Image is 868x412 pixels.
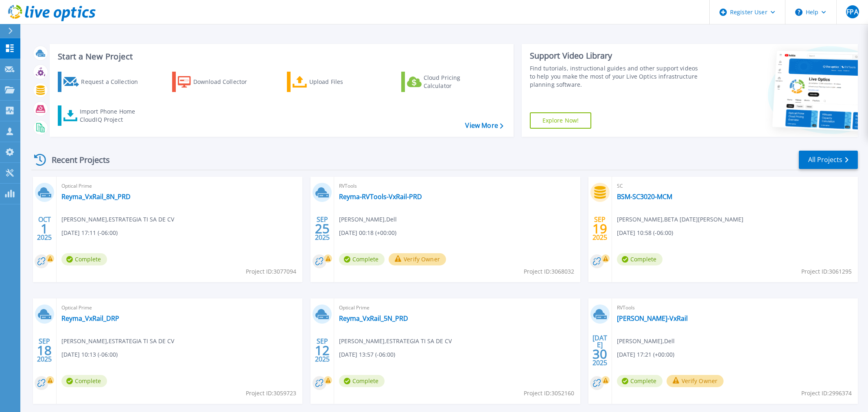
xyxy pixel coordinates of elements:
[401,72,492,92] a: Cloud Pricing Calculator
[465,122,503,129] a: View More
[61,253,107,265] span: Complete
[617,350,674,359] span: [DATE] 17:21 (+00:00)
[617,228,673,237] span: [DATE] 10:58 (-06:00)
[846,9,858,15] span: FPA
[81,74,146,90] div: Request a Collection
[593,351,607,357] span: 30
[617,193,672,201] a: BSM-SC3020-MCM
[61,228,118,237] span: [DATE] 17:11 (-06:00)
[80,107,143,124] div: Import Phone Home CloudIQ Project
[389,253,446,265] button: Verify Owner
[61,182,297,191] span: Optical Prime
[61,215,174,224] span: [PERSON_NAME] , ESTRATEGIA TI SA DE CV
[172,72,263,92] a: Download Collector
[617,314,688,322] a: [PERSON_NAME]-VxRail
[339,375,385,387] span: Complete
[799,151,858,169] a: All Projects
[524,267,574,276] span: Project ID: 3068032
[617,375,662,387] span: Complete
[246,389,296,398] span: Project ID: 3059723
[339,337,452,346] span: [PERSON_NAME] , ESTRATEGIA TI SA DE CV
[31,150,121,170] div: Recent Projects
[530,50,702,61] div: Support Video Library
[424,74,489,90] div: Cloud Pricing Calculator
[339,314,408,322] a: Reyma_VxRail_5N_PRD
[339,215,397,224] span: [PERSON_NAME] , Dell
[339,350,395,359] span: [DATE] 13:57 (-06:00)
[339,228,396,237] span: [DATE] 00:18 (+00:00)
[617,337,675,346] span: [PERSON_NAME] , Dell
[58,72,149,92] a: Request a Collection
[315,225,330,232] span: 25
[58,52,503,61] h3: Start a New Project
[339,253,385,265] span: Complete
[530,64,702,89] div: Find tutorials, instructional guides and other support videos to help you make the most of your L...
[530,112,592,129] a: Explore Now!
[592,214,608,243] div: SEP 2025
[667,375,724,387] button: Verify Owner
[309,74,374,90] div: Upload Files
[339,303,575,312] span: Optical Prime
[41,225,48,232] span: 1
[315,214,330,243] div: SEP 2025
[593,225,607,232] span: 19
[801,267,852,276] span: Project ID: 3061295
[193,74,258,90] div: Download Collector
[315,335,330,365] div: SEP 2025
[61,337,174,346] span: [PERSON_NAME] , ESTRATEGIA TI SA DE CV
[339,182,575,191] span: RVTools
[617,303,853,312] span: RVTools
[617,253,662,265] span: Complete
[61,303,297,312] span: Optical Prime
[37,335,52,365] div: SEP 2025
[37,347,52,354] span: 18
[61,350,118,359] span: [DATE] 10:13 (-06:00)
[37,214,52,243] div: OCT 2025
[592,335,608,365] div: [DATE] 2025
[61,193,131,201] a: Reyma_VxRail_8N_PRD
[61,375,107,387] span: Complete
[339,193,422,201] a: Reyma-RVTools-VxRail-PRD
[617,215,743,224] span: [PERSON_NAME] , BETA [DATE][PERSON_NAME]
[524,389,574,398] span: Project ID: 3052160
[801,389,852,398] span: Project ID: 2996374
[287,72,378,92] a: Upload Files
[61,314,119,322] a: Reyma_VxRail_DRP
[246,267,296,276] span: Project ID: 3077094
[617,182,853,191] span: SC
[315,347,330,354] span: 12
